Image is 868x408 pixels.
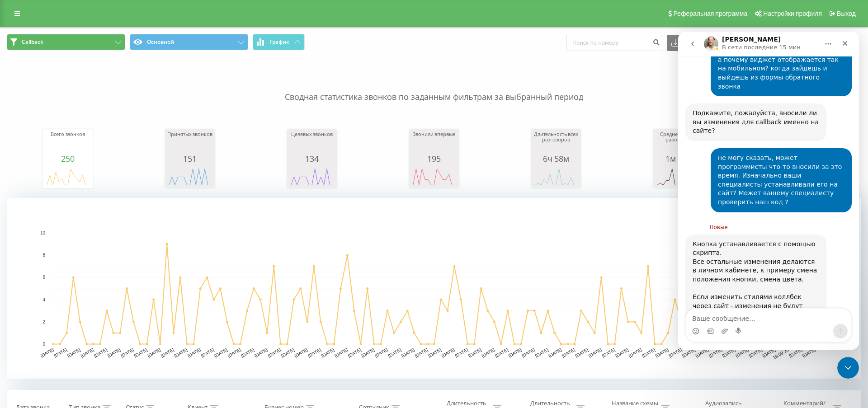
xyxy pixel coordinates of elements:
[788,347,803,358] text: [DATE]
[66,347,81,358] text: [DATE]
[107,347,122,358] text: [DATE]
[588,347,603,358] text: [DATE]
[40,230,46,235] text: 10
[45,163,90,190] svg: A chart.
[334,347,349,358] text: [DATE]
[763,10,822,17] span: Настройки профиля
[401,347,415,358] text: [DATE]
[254,347,269,358] text: [DATE]
[14,208,141,368] div: Кнопка устанавливается с помощью скрипта. Все остальные изменения делаются в личном кабинете, к п...
[547,347,562,358] text: [DATE]
[411,163,457,190] svg: A chart.
[294,347,309,358] text: [DATE]
[93,347,108,358] text: [DATE]
[641,347,656,358] text: [DATE]
[441,347,456,358] text: [DATE]
[289,154,335,163] div: 134
[289,131,335,154] div: Целевых звонков
[411,154,457,163] div: 195
[307,347,322,358] text: [DATE]
[837,10,856,17] span: Выход
[7,73,861,103] p: Сводная статистика звонков по заданным фильтрам за выбранный период
[22,38,43,46] span: Callback
[481,347,496,358] text: [DATE]
[80,347,95,358] text: [DATE]
[130,34,248,50] button: Основной
[42,253,45,258] text: 8
[533,131,579,154] div: Длительность всех разговоров
[681,347,696,358] text: [DATE]
[761,347,776,358] text: [DATE]
[387,347,402,358] text: [DATE]
[561,347,576,358] text: [DATE]
[508,347,523,358] text: [DATE]
[534,347,549,358] text: [DATE]
[802,347,816,358] text: [DATE]
[467,347,482,358] text: [DATE]
[533,154,579,163] div: 6ч 58м
[200,347,215,358] text: [DATE]
[289,163,335,190] svg: A chart.
[668,347,683,358] text: [DATE]
[227,347,242,358] text: [DATE]
[722,347,736,358] text: [DATE]
[321,347,335,358] text: [DATE]
[213,347,228,358] text: [DATE]
[656,163,701,190] svg: A chart.
[269,39,289,45] span: График
[678,32,859,350] iframe: Intercom live chat
[347,347,362,358] text: [DATE]
[360,347,375,358] text: [DATE]
[14,296,21,303] button: Средство выбора эмодзи
[167,154,212,163] div: 151
[187,347,202,358] text: [DATE]
[160,347,175,358] text: [DATE]
[695,347,710,358] text: [DATE]
[374,347,389,358] text: [DATE]
[45,154,90,163] div: 250
[174,347,189,358] text: [DATE]
[42,275,45,280] text: 6
[494,347,509,358] text: [DATE]
[574,347,589,358] text: [DATE]
[655,347,670,358] text: [DATE]
[411,131,457,154] div: Звонили впервые
[7,34,125,50] button: Callback
[155,292,170,307] button: Отправить сообщение…
[454,347,469,358] text: [DATE]
[120,347,135,358] text: [DATE]
[521,347,536,358] text: [DATE]
[427,347,442,358] text: [DATE]
[167,163,212,190] svg: A chart.
[40,347,55,358] text: [DATE]
[735,347,750,358] text: [DATE]
[7,198,861,379] svg: A chart.
[772,347,790,360] text: 19.09.25
[146,347,161,358] text: [DATE]
[748,347,763,358] text: [DATE]
[8,277,173,292] textarea: Ваше сообщение...
[7,203,174,393] div: Vladyslav говорит…
[53,347,68,358] text: [DATE]
[7,203,148,373] div: Кнопка устанавливается с помощью скрипта.Все остальные изменения делаются в личном кабинете, к пр...
[167,131,212,154] div: Принятых звонков
[614,347,629,358] text: [DATE]
[57,296,65,303] button: Start recording
[253,34,305,50] button: График
[533,163,579,190] svg: A chart.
